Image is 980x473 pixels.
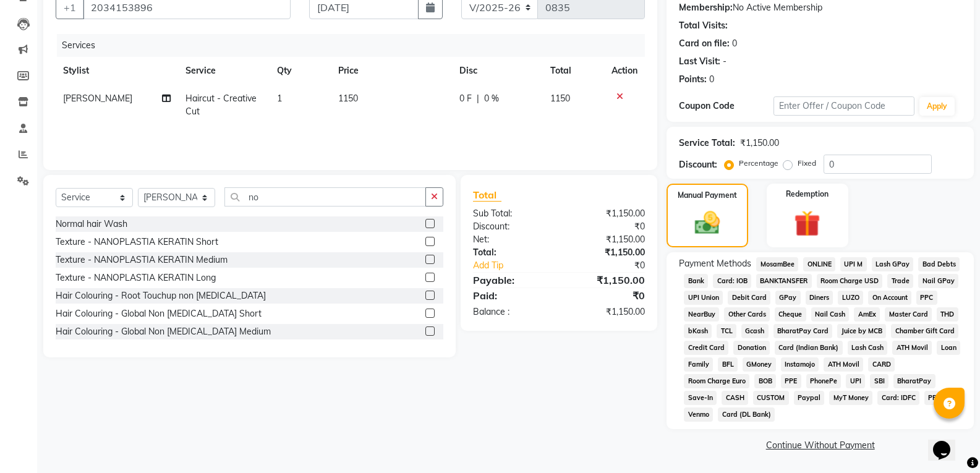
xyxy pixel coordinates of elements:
[559,220,654,233] div: ₹0
[678,190,737,201] label: Manual Payment
[753,391,789,405] span: CUSTOM
[756,257,798,271] span: MosamBee
[928,424,968,461] iframe: chat widget
[185,93,257,117] span: Haircut - Creative Cut
[684,391,717,405] span: Save-In
[684,374,749,388] span: Room Charge Euro
[872,257,914,271] span: Lash GPay
[679,1,733,14] div: Membership:
[575,259,654,272] div: ₹0
[464,233,559,246] div: Net:
[781,374,801,388] span: PPE
[811,307,850,322] span: Nail Cash
[669,439,971,452] a: Continue Without Payment
[877,391,919,405] span: Card: IDFC
[550,93,570,104] span: 1150
[684,291,723,305] span: UPI Union
[684,357,713,372] span: Family
[743,357,776,372] span: GMoney
[718,407,775,422] span: Card (DL Bank)
[773,324,833,338] span: BharatPay Card
[838,291,863,305] span: LUZO
[224,187,426,207] input: Search or Scan
[829,391,872,405] span: MyT Money
[786,189,829,200] label: Redemption
[775,307,806,322] span: Cheque
[740,137,779,150] div: ₹1,150.00
[803,257,835,271] span: ONLINE
[464,288,559,303] div: Paid:
[464,246,559,259] div: Total:
[775,341,843,355] span: Card (Indian Bank)
[559,288,654,303] div: ₹0
[56,57,178,85] th: Stylist
[56,307,262,320] div: Hair Colouring - Global Non [MEDICAL_DATA] Short
[56,271,216,284] div: Texture - NANOPLASTIA KERATIN Long
[773,96,914,116] input: Enter Offer / Coupon Code
[741,324,769,338] span: Gcash
[679,73,707,86] div: Points:
[56,254,228,266] div: Texture - NANOPLASTIA KERATIN Medium
[824,357,863,372] span: ATH Movil
[806,291,833,305] span: Diners
[464,220,559,233] div: Discount:
[559,246,654,259] div: ₹1,150.00
[754,374,776,388] span: BOB
[918,274,958,288] span: Nail GPay
[684,274,708,288] span: Bank
[452,57,543,85] th: Disc
[916,291,937,305] span: PPC
[781,357,819,372] span: Instamojo
[684,407,713,422] span: Venmo
[464,207,559,220] div: Sub Total:
[679,37,730,50] div: Card on file:
[679,158,717,171] div: Discount:
[893,374,935,388] span: BharatPay
[739,158,778,169] label: Percentage
[937,341,960,355] span: Loan
[56,289,266,302] div: Hair Colouring - Root Touchup non [MEDICAL_DATA]
[722,391,748,405] span: CASH
[684,341,728,355] span: Credit Card
[559,273,654,288] div: ₹1,150.00
[817,274,883,288] span: Room Charge USD
[718,357,738,372] span: BFL
[679,1,961,14] div: No Active Membership
[63,93,132,104] span: [PERSON_NAME]
[679,100,773,113] div: Coupon Code
[840,257,867,271] span: UPI M
[178,57,270,85] th: Service
[473,189,501,202] span: Total
[775,291,801,305] span: GPay
[728,291,770,305] span: Debit Card
[723,55,726,68] div: -
[604,57,645,85] th: Action
[687,208,728,237] img: _cash.svg
[56,218,127,231] div: Normal hair Wash
[724,307,770,322] span: Other Cards
[717,324,736,338] span: TCL
[543,57,604,85] th: Total
[891,324,958,338] span: Chamber Gift Card
[870,374,888,388] span: SBI
[798,158,816,169] label: Fixed
[459,92,472,105] span: 0 F
[56,236,218,249] div: Texture - NANOPLASTIA KERATIN Short
[918,257,960,271] span: Bad Debts
[919,97,955,116] button: Apply
[684,307,719,322] span: NearBuy
[559,207,654,220] div: ₹1,150.00
[794,391,825,405] span: Paypal
[709,73,714,86] div: 0
[56,325,271,338] div: Hair Colouring - Global Non [MEDICAL_DATA] Medium
[846,374,865,388] span: UPI
[679,19,728,32] div: Total Visits:
[464,259,575,272] a: Add Tip
[848,341,888,355] span: Lash Cash
[887,274,913,288] span: Trade
[733,341,770,355] span: Donation
[868,291,911,305] span: On Account
[713,274,751,288] span: Card: IOB
[331,57,452,85] th: Price
[937,307,958,322] span: THD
